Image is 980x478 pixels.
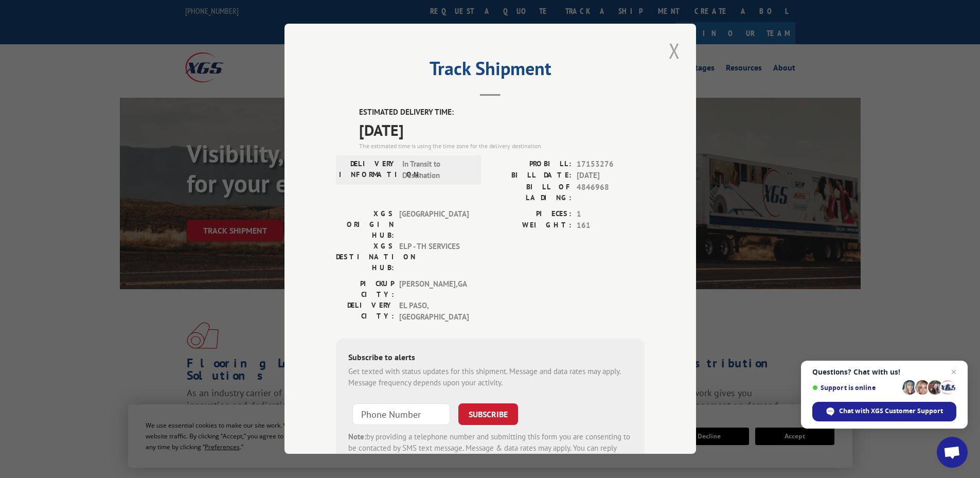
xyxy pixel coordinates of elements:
span: 1 [577,208,645,220]
label: ESTIMATED DELIVERY TIME: [359,107,645,119]
span: [DATE] [577,170,645,182]
label: XGS ORIGIN HUB: [336,208,394,241]
a: Open chat [937,437,968,468]
button: SUBSCRIBE [458,403,518,425]
label: PROBILL: [490,158,572,170]
strong: Note: [348,432,366,441]
label: XGS DESTINATION HUB: [336,241,394,273]
div: The estimated time is using the time zone for the delivery destination. [359,141,645,151]
div: Get texted with status updates for this shipment. Message and data rates may apply. Message frequ... [348,366,632,389]
span: ELP - TH SERVICES [399,241,469,273]
label: BILL DATE: [490,170,572,182]
input: Phone Number [352,403,450,425]
span: 161 [577,220,645,232]
h2: Track Shipment [336,61,645,81]
label: DELIVERY INFORMATION: [339,158,397,182]
span: 4846968 [577,182,645,203]
span: Chat with XGS Customer Support [839,406,943,416]
label: DELIVERY CITY: [336,300,394,323]
span: Questions? Chat with us! [812,368,956,376]
span: EL PASO , [GEOGRAPHIC_DATA] [399,300,469,323]
span: [GEOGRAPHIC_DATA] [399,208,469,241]
label: BILL OF LADING: [490,182,572,203]
span: In Transit to Destination [402,158,472,182]
span: 17153276 [577,158,645,170]
span: Chat with XGS Customer Support [812,402,956,421]
span: [DATE] [359,118,645,141]
label: PIECES: [490,208,572,220]
div: by providing a telephone number and submitting this form you are consenting to be contacted by SM... [348,431,632,466]
label: PICKUP CITY: [336,278,394,300]
span: Support is online [812,384,899,392]
button: Close modal [666,37,683,65]
div: Subscribe to alerts [348,351,632,366]
label: WEIGHT: [490,220,572,232]
span: [PERSON_NAME] , GA [399,278,469,300]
